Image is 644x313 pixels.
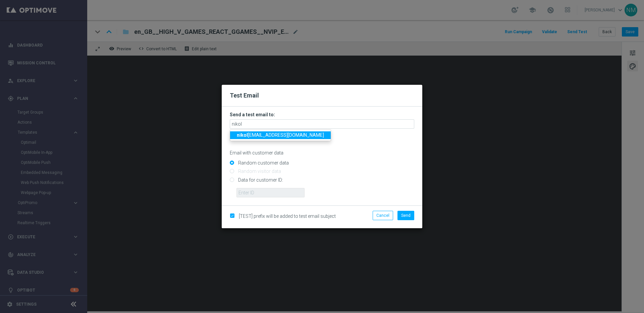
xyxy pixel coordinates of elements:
[236,160,289,166] label: Random customer data
[230,91,414,100] h2: Test Email
[239,213,336,219] span: [TEST] prefix will be added to test email subject
[230,150,414,156] p: Email with customer data
[230,131,331,139] a: nikol[EMAIL_ADDRESS][DOMAIN_NAME]
[237,132,248,138] strong: nikol
[397,211,414,220] button: Send
[236,188,305,197] input: Enter ID
[373,211,393,220] button: Cancel
[230,112,414,118] h3: Send a test email to:
[401,213,411,218] span: Send
[237,132,324,138] span: [EMAIL_ADDRESS][DOMAIN_NAME]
